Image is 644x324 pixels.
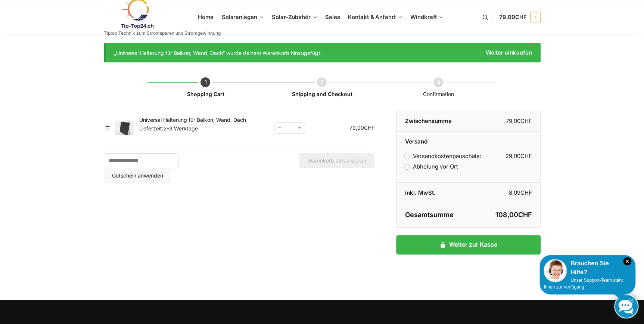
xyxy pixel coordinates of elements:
[544,259,567,282] img: Customer service
[505,152,532,160] bdi: 29,00
[275,123,284,133] span: Reduce quantity
[222,13,257,21] span: Solaranlagen
[509,189,532,196] bdi: 8,09
[405,152,481,160] label: Versandkostenpauschale:
[187,91,224,97] a: Shopping Cart
[299,153,374,168] button: Warenkorb aktualisieren
[272,13,311,21] span: Solar-Zubehör
[506,117,532,124] bdi: 79,00
[410,13,436,21] span: Windkraft
[139,125,198,132] span: Lieferzeit:
[345,0,405,34] a: Kontakt & Anfahrt
[396,132,540,146] th: Versand
[423,91,454,97] span: Confirmation
[104,31,221,36] p: Tiptop Technik zum Stromsparen und Stromgewinnung
[104,125,111,130] a: Universal Halterung für Balkon, Wand, Dach aus dem Warenkorb entfernen
[396,111,468,132] th: Zwischensumme
[218,0,267,34] a: Solaranlagen
[520,117,532,124] span: CHF
[396,183,468,203] th: inkl. MwSt.
[364,124,374,131] span: CHF
[499,6,540,28] a: 79,00CHF 1
[285,123,294,133] input: Produktmenge
[407,0,447,34] a: Windkraft
[396,235,540,254] a: Weiter zur Kasse
[515,13,527,21] span: CHF
[499,13,526,21] span: 79,00
[114,48,532,57] div: „Universal Halterung für Balkon, Wand, Dach“ wurde deinem Warenkorb hinzugefügt.
[104,168,171,183] button: Gutschein anwenden
[396,203,468,228] th: Gesamtsumme
[544,278,623,290] span: Unser Support-Team steht Ihnen zur Verfügung
[480,48,532,57] a: Weiter einkaufen
[405,163,458,170] label: Abholung vor Ort
[518,211,532,219] span: CHF
[115,121,134,135] img: Warenkorb 1
[544,259,631,277] div: Brauchen Sie Hilfe?
[348,13,395,21] span: Kontakt & Anfahrt
[164,125,198,132] span: 2-3 Werktage
[269,0,320,34] a: Solar-Zubehör
[520,152,532,160] span: CHF
[623,257,631,265] i: Schließen
[349,124,374,131] bdi: 79,00
[495,211,532,219] bdi: 108,00
[322,0,343,34] a: Sales
[530,12,541,22] span: 1
[292,91,352,97] a: Shipping and Checkout
[139,117,246,123] a: Universal Halterung für Balkon, Wand, Dach
[520,189,532,196] span: CHF
[295,123,305,133] span: Increase quantity
[325,13,340,21] span: Sales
